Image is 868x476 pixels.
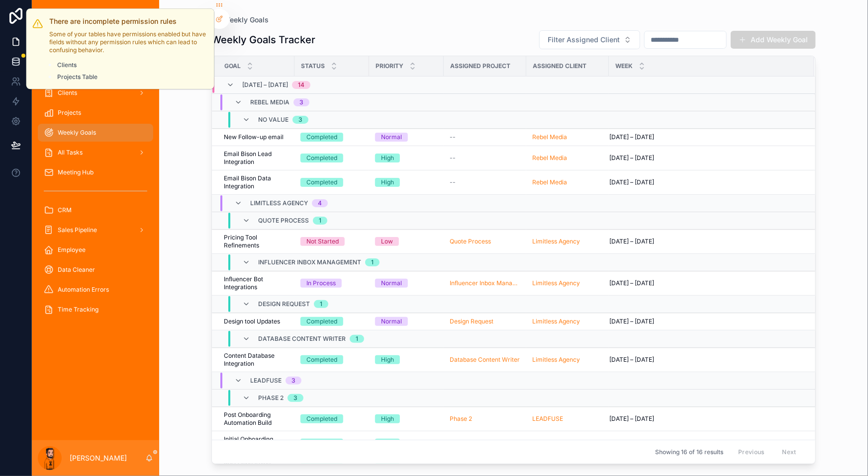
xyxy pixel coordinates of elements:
span: [DATE] – [DATE] [609,154,654,162]
button: Add Weekly Goal [731,31,816,49]
span: [DATE] – [DATE] [609,356,654,364]
a: Completed [300,154,363,162]
span: Automation Errors [58,286,109,294]
a: [DATE] – [DATE] [609,133,802,141]
span: Projects Table [57,73,97,81]
div: Completed [306,439,337,448]
span: Assigned Project [450,62,510,70]
a: LEADFUSE [532,439,603,447]
a: [DATE] – [DATE] [609,415,802,423]
span: Weekly Goals [223,15,269,25]
button: Select Button [539,30,640,49]
a: Normal [375,133,438,142]
a: Rebel Media [532,133,603,141]
span: [DATE] – [DATE] [242,81,288,89]
a: Limitless Agency [532,238,603,245]
div: 3 [291,377,295,385]
a: Post Onboarding Automation Build [224,411,289,427]
a: Phase 2 [450,415,472,423]
a: Limitless Agency [532,317,603,325]
a: In Process [300,279,363,288]
a: Normal [375,317,438,326]
div: Normal [381,317,402,326]
span: Projects [58,109,81,117]
div: Completed [306,317,337,326]
span: [DATE] – [DATE] [609,133,654,141]
a: Completed [300,133,363,142]
a: [DATE] – [DATE] [609,439,802,447]
div: 3 [293,394,297,402]
div: Completed [306,414,337,423]
a: LEADFUSE [532,439,563,447]
div: scrollable content [32,40,159,330]
a: -- [450,178,520,186]
div: 1 [371,258,374,266]
span: Email Bison Lead Integration [224,150,289,166]
span: Clients [58,89,77,97]
a: Database Content Writer [450,356,520,364]
p: Some of your tables have permissions enabled but have fields without any permission rules which c... [49,30,208,54]
a: Phase 2 [450,415,520,423]
a: [DATE] – [DATE] [609,317,802,325]
a: Quote Process [450,238,520,245]
span: Sales Pipeline [58,226,97,234]
span: Phase 2 [258,394,284,402]
a: LEADFUSE [532,415,563,423]
a: -- [450,133,520,141]
a: Rebel Media [532,133,567,141]
span: [DATE] – [DATE] [609,439,654,447]
div: Normal [381,133,402,142]
a: Data Cleaner [38,261,153,279]
a: Rebel Media [532,154,603,162]
span: Email Bison Data Integration [224,174,289,190]
a: High [375,178,438,187]
div: 3 [299,98,303,106]
span: -- [450,154,456,162]
span: Pricing Tool Refinements [224,234,289,249]
a: Influencer Inbox Management [450,279,520,287]
div: 1 [356,335,358,343]
div: Completed [306,178,337,187]
span: Database Content Writer [258,335,346,343]
a: Limitless Agency [532,317,580,325]
span: Status [301,62,325,70]
span: Rebel Media [532,154,567,162]
a: Phase 2 [450,439,472,447]
a: Clients [38,84,153,102]
div: Low [381,237,393,246]
h1: Weekly Goals Tracker [211,33,315,47]
div: 14 [298,81,304,89]
a: Projects Table [57,73,208,81]
div: High [381,178,394,187]
div: Normal [381,279,402,288]
a: High [375,414,438,423]
a: Rebel Media [532,178,567,186]
span: Influencer Inbox Management [258,258,361,266]
a: Weekly Goals [211,15,269,25]
a: Low [375,237,438,246]
a: High [375,154,438,162]
span: All Tasks [58,149,83,157]
div: 1 [320,300,322,308]
div: High [381,414,394,423]
span: [DATE] – [DATE] [609,178,654,186]
span: [DATE] – [DATE] [609,238,654,245]
a: Limitless Agency [532,356,580,364]
div: Completed [306,154,337,162]
span: Content Database Integration [224,352,289,368]
span: Goal [224,62,241,70]
span: Assigned Client [533,62,586,70]
a: Completed [300,414,363,423]
a: Design Request [450,317,493,325]
p: [PERSON_NAME] [70,453,127,463]
span: Influencer Bot Integrations [224,275,289,291]
span: Quote Process [258,217,309,225]
a: Design tool Updates [224,317,289,325]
